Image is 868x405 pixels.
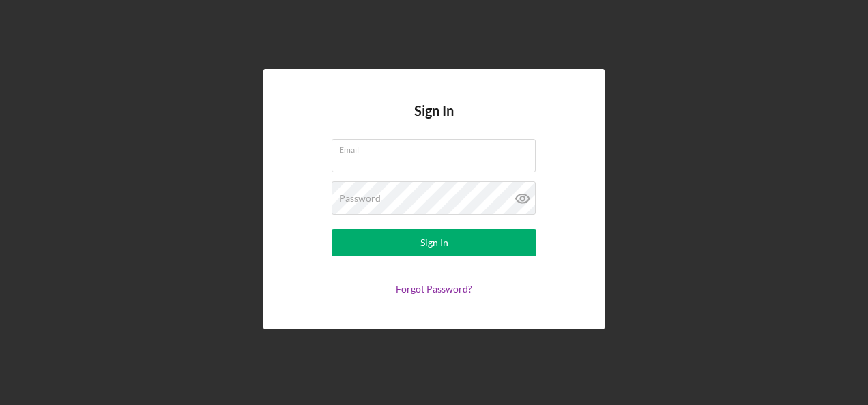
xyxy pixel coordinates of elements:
[414,103,454,139] h4: Sign In
[396,283,472,295] a: Forgot Password?
[420,229,448,256] div: Sign In
[339,193,381,204] label: Password
[332,229,536,256] button: Sign In
[339,140,536,155] label: Email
